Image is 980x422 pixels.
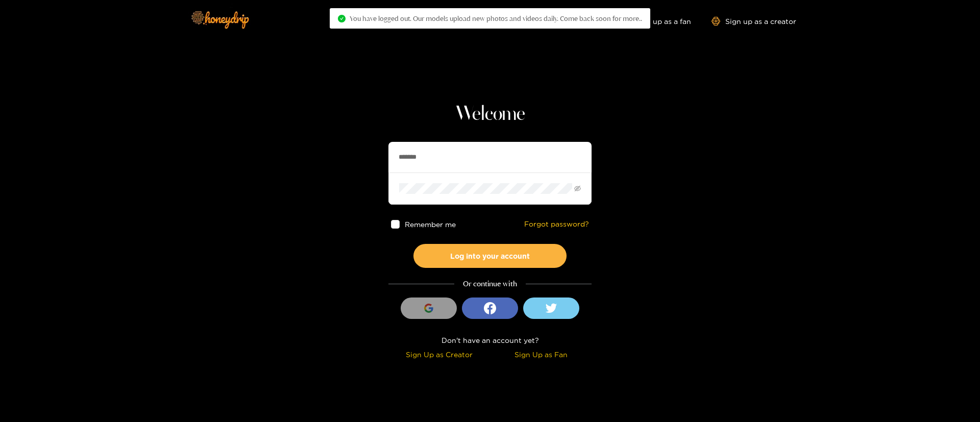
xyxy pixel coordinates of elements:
div: Don't have an account yet? [388,334,592,346]
span: Remember me [405,220,456,228]
span: eye-invisible [574,185,581,192]
span: You have logged out. Our models upload new photos and videos daily. Come back soon for more.. [350,14,642,22]
a: Sign up as a fan [621,17,691,26]
div: Sign Up as Creator [391,349,487,360]
a: Forgot password? [524,220,589,229]
span: check-circle [338,15,346,22]
h1: Welcome [388,102,592,127]
div: Sign Up as Fan [493,349,589,360]
a: Sign up as a creator [712,17,796,26]
div: Or continue with [388,278,592,290]
button: Log into your account [413,244,567,268]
